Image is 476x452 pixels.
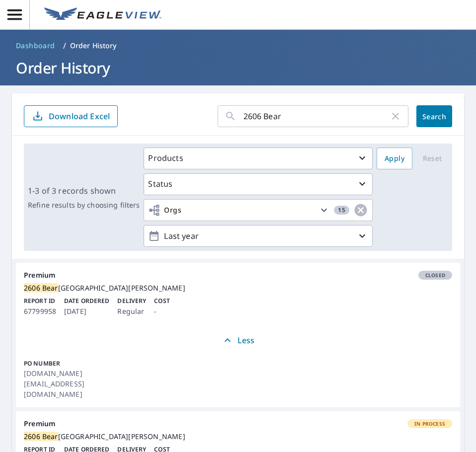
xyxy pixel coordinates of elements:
p: Less [222,334,255,346]
span: 15 [334,207,349,214]
a: EV Logo [38,1,167,28]
p: - [154,305,169,317]
span: Dashboard [16,41,55,51]
div: Premium [24,271,452,280]
div: Premium [24,419,452,428]
p: Last year [160,227,356,245]
button: Products [144,148,373,169]
span: Search [424,112,444,121]
mark: 2606 Bear [24,432,58,441]
nav: breadcrumb [12,38,464,54]
span: Closed [419,272,451,279]
p: Regular [117,305,146,317]
span: In Process [408,420,451,427]
p: Refine results by choosing filters [28,201,140,210]
p: Date Ordered [64,297,109,305]
p: Status [148,178,172,190]
p: 1-3 of 3 records shown [28,185,140,197]
h1: Order History [12,58,464,78]
p: [DOMAIN_NAME][EMAIL_ADDRESS][DOMAIN_NAME] [24,368,111,399]
input: Address, Report #, Claim ID, etc. [243,102,390,130]
button: Status [144,173,373,195]
a: Dashboard [12,38,59,54]
div: [GEOGRAPHIC_DATA][PERSON_NAME] [24,432,452,441]
p: [DATE] [64,305,109,317]
a: PremiumClosed2606 Bear[GEOGRAPHIC_DATA][PERSON_NAME]Report ID67799958Date Ordered[DATE]DeliveryRe... [16,263,460,329]
button: Search [416,105,452,127]
button: Orgs15 [144,199,373,221]
p: Delivery [117,297,146,305]
button: Download Excel [24,105,118,127]
button: Apply [377,148,412,169]
p: Download Excel [49,111,110,122]
p: PO Number [24,359,111,368]
p: Products [148,152,183,164]
p: Order History [70,41,117,51]
span: Orgs [148,204,181,217]
img: EV Logo [44,7,161,22]
span: Apply [385,152,404,165]
button: Last year [144,225,373,247]
p: Cost [154,297,169,305]
mark: 2606 Bear [24,283,58,293]
li: / [63,40,66,52]
button: Less [16,329,460,351]
p: 67799958 [24,305,56,317]
div: [GEOGRAPHIC_DATA][PERSON_NAME] [24,284,452,293]
p: Report ID [24,297,56,305]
